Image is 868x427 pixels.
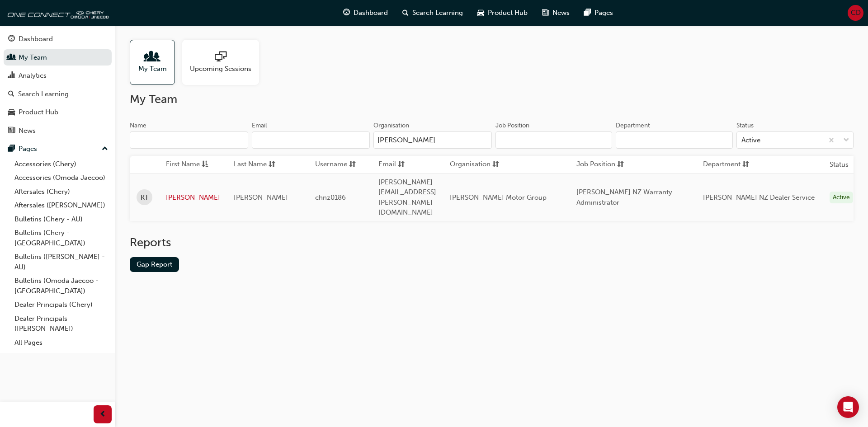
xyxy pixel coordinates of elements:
[130,121,146,130] div: Name
[354,8,388,18] span: Dashboard
[450,159,491,170] span: Organisation
[234,159,283,170] button: Last Namesorting-icon
[378,178,436,217] span: [PERSON_NAME][EMAIL_ADDRESS][PERSON_NAME][DOMAIN_NAME]
[141,192,149,203] span: KT
[19,126,36,136] div: News
[234,159,267,170] span: Last Name
[11,298,112,312] a: Dealer Principals (Chery)
[4,29,112,141] button: DashboardMy TeamAnalyticsSearch LearningProduct HubNews
[19,70,47,81] div: Analytics
[4,86,112,103] a: Search Learning
[848,5,863,21] button: CD
[202,159,208,170] span: asc-icon
[4,104,112,121] a: Product Hub
[11,198,112,212] a: Aftersales ([PERSON_NAME])
[703,159,753,170] button: Departmentsorting-icon
[349,159,356,170] span: sorting-icon
[378,159,396,170] span: Email
[102,143,108,155] span: up-icon
[742,159,749,170] span: sorting-icon
[4,122,112,139] a: News
[535,4,577,22] a: news-iconNews
[11,312,112,336] a: Dealer Principals ([PERSON_NAME])
[495,121,529,130] div: Job Position
[584,7,591,19] span: pages-icon
[130,131,248,149] input: Name
[4,31,112,47] a: Dashboard
[741,135,760,145] div: Active
[138,64,167,74] span: My Team
[315,159,347,170] span: Username
[315,193,346,202] span: chnz0186
[19,34,53,44] div: Dashboard
[11,226,112,250] a: Bulletins (Chery - [GEOGRAPHIC_DATA])
[576,159,626,170] button: Job Positionsorting-icon
[378,159,428,170] button: Emailsorting-icon
[552,8,570,18] span: News
[617,159,624,170] span: sorting-icon
[19,144,37,154] div: Pages
[11,212,112,226] a: Bulletins (Chery - AU)
[736,121,754,130] div: Status
[130,257,179,272] a: Gap Report
[450,193,547,202] span: [PERSON_NAME] Motor Group
[182,40,266,85] a: Upcoming Sessions
[398,159,405,170] span: sorting-icon
[252,121,267,130] div: Email
[470,4,535,22] a: car-iconProduct Hub
[577,4,620,22] a: pages-iconPages
[616,121,650,130] div: Department
[4,141,112,157] button: Pages
[412,8,463,18] span: Search Learning
[450,159,500,170] button: Organisationsorting-icon
[336,4,395,22] a: guage-iconDashboard
[477,7,484,19] span: car-icon
[830,160,849,170] th: Status
[576,159,615,170] span: Job Position
[166,159,216,170] button: First Nameasc-icon
[18,89,69,99] div: Search Learning
[5,4,108,22] img: oneconnect
[252,131,370,149] input: Email
[166,192,220,203] a: [PERSON_NAME]
[703,159,741,170] span: Department
[19,107,58,117] div: Product Hub
[8,54,15,62] span: people-icon
[11,185,112,199] a: Aftersales (Chery)
[190,64,251,74] span: Upcoming Sessions
[8,145,15,153] span: pages-icon
[8,90,14,99] span: search-icon
[488,8,528,18] span: Product Hub
[166,159,200,170] span: First Name
[542,7,549,19] span: news-icon
[576,188,672,206] span: [PERSON_NAME] NZ Warranty Administrator
[99,409,106,420] span: prev-icon
[11,250,112,274] a: Bulletins ([PERSON_NAME] - AU)
[8,108,15,117] span: car-icon
[11,274,112,298] a: Bulletins (Omoda Jaecoo - [GEOGRAPHIC_DATA])
[495,131,613,149] input: Job Position
[843,135,849,146] span: down-icon
[130,92,854,107] h2: My Team
[4,67,112,84] a: Analytics
[851,8,861,18] span: CD
[11,157,112,171] a: Accessories (Chery)
[4,49,112,66] a: My Team
[395,4,470,22] a: search-iconSearch Learning
[8,72,15,80] span: chart-icon
[8,127,15,135] span: news-icon
[269,159,275,170] span: sorting-icon
[215,51,226,64] span: sessionType_ONLINE_URL-icon
[703,193,815,202] span: [PERSON_NAME] NZ Dealer Service
[343,7,350,19] span: guage-icon
[315,159,365,170] button: Usernamesorting-icon
[130,40,182,85] a: My Team
[130,235,854,250] h2: Reports
[11,171,112,185] a: Accessories (Omoda Jaecoo)
[402,7,409,19] span: search-icon
[11,336,112,350] a: All Pages
[234,193,288,202] span: [PERSON_NAME]
[830,192,853,204] div: Active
